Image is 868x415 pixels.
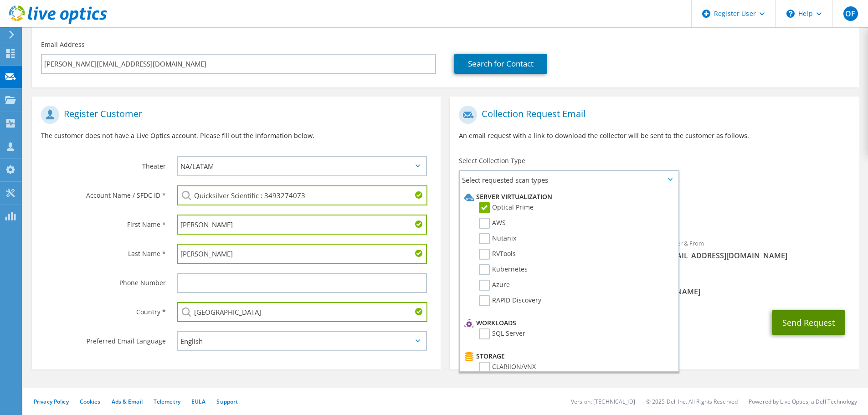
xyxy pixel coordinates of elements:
a: Cookies [80,398,101,405]
button: Send Request [772,310,845,335]
li: Workloads [462,318,673,328]
h1: Register Customer [41,106,427,124]
label: Select Collection Type [459,156,525,165]
div: To [450,234,654,265]
span: Select requested scan types [460,171,678,189]
span: [EMAIL_ADDRESS][DOMAIN_NAME] [663,251,850,261]
a: Telemetry [154,398,180,405]
label: Optical Prime [479,202,534,213]
label: Phone Number [41,273,166,287]
li: Powered by Live Optics, a Dell Technology [749,398,857,405]
li: Storage [462,351,673,362]
li: Server Virtualization [462,191,673,202]
label: Account Name / SFDC ID * [41,185,166,200]
label: First Name * [41,215,166,229]
label: Preferred Email Language [41,331,166,346]
label: Azure [479,280,510,291]
label: Email Address [41,40,85,49]
label: Nutanix [479,233,516,244]
label: SQL Server [479,328,525,339]
label: Country * [41,302,166,317]
label: AWS [479,218,506,229]
span: OF [843,6,858,21]
label: Theater [41,156,166,171]
div: Sender & From [654,234,859,265]
li: Version: [TECHNICAL_ID] [571,398,635,405]
label: CLARiiON/VNX [479,362,536,373]
a: Privacy Policy [34,398,69,405]
a: Ads & Email [112,398,143,405]
p: An email request with a link to download the collector will be sent to the customer as follows. [459,131,849,141]
p: The customer does not have a Live Optics account. Please fill out the information below. [41,131,431,141]
a: Search for Contact [454,54,547,74]
label: Kubernetes [479,264,528,275]
div: CC & Reply To [450,270,858,301]
h1: Collection Request Email [459,106,845,124]
label: RAPID Discovery [479,295,541,306]
a: Support [216,398,238,405]
a: EULA [191,398,205,405]
li: © 2025 Dell Inc. All Rights Reserved [646,398,738,405]
svg: \n [786,10,795,18]
label: Last Name * [41,244,166,258]
div: Requested Collections [450,193,858,229]
label: RVTools [479,249,516,260]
